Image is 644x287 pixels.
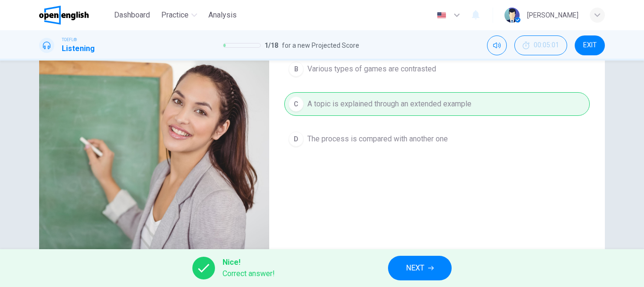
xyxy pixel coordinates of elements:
span: Correct answer! [223,268,275,279]
div: [PERSON_NAME] [527,9,578,21]
img: en [436,12,447,19]
div: Hide [514,35,567,55]
span: Dashboard [114,9,150,21]
button: Dashboard [110,7,154,24]
img: Profile picture [504,8,520,23]
span: TOEFL® [62,36,77,43]
a: OpenEnglish logo [39,6,110,25]
img: Economics Class Lecture [39,45,269,275]
img: OpenEnglish logo [39,6,89,25]
button: Analysis [205,7,240,24]
span: NEXT [406,261,424,275]
button: EXIT [575,35,605,55]
h1: Listening [62,43,95,54]
button: NEXT [388,256,452,280]
span: Nice! [223,257,275,268]
span: 1 / 18 [264,40,278,51]
span: for a new Projected Score [282,40,359,51]
button: Practice [157,7,201,24]
span: Practice [161,9,189,21]
span: 00:05:01 [534,42,559,49]
button: 00:05:01 [514,35,567,55]
span: EXIT [583,42,597,49]
span: Analysis [208,9,237,21]
div: Mute [487,35,507,55]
